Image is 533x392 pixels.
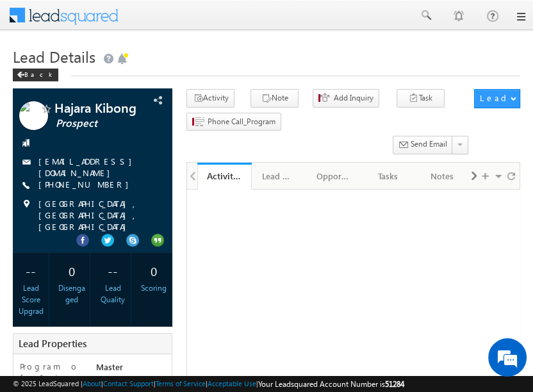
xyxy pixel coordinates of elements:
li: Lead Details [252,163,306,188]
div: Back [13,69,58,81]
div: Notes [426,168,459,184]
div: 0 [57,259,86,282]
span: Phone Call_Program [208,116,275,127]
button: Add Inquiry [313,89,379,108]
div: Disengaged [57,282,86,306]
a: Activity History [197,163,252,190]
div: Chat with us now [67,67,215,84]
button: Phone Call_Program [186,113,281,131]
span: Add Inquiry [334,92,373,104]
span: Lead Details [13,46,95,67]
button: Note [250,89,299,108]
a: Notes [416,163,470,190]
em: Start Chat [174,303,233,320]
li: Opportunities [306,163,361,188]
span: Lead Properties [19,337,86,350]
span: 51284 [385,379,404,389]
a: Lead Details [252,163,306,190]
div: -- [16,259,45,282]
div: Opportunities [316,168,349,184]
textarea: Type your message and hit 'Enter' [17,118,234,293]
button: Task [397,89,445,108]
li: Activity History [197,163,252,188]
a: Contact Support [103,379,154,388]
div: Tasks [371,168,404,184]
div: Lead Quality [98,282,127,306]
span: [GEOGRAPHIC_DATA], [GEOGRAPHIC_DATA], [GEOGRAPHIC_DATA] [38,198,163,233]
button: Activity [186,89,234,108]
span: © 2025 LeadSquared | | | | | [13,378,404,390]
img: Profile photo [19,101,48,135]
span: [PHONE_NUMBER] [38,179,135,192]
img: d_60004797649_company_0_60004797649 [22,67,54,84]
button: Send Email [393,136,453,154]
div: Scoring [139,282,168,294]
a: Opportunities [306,163,361,190]
a: Back [13,68,65,79]
div: Master [93,361,172,379]
div: Minimize live chat window [210,6,241,37]
div: Lead Details [262,168,295,184]
div: -- [98,259,127,282]
a: Tasks [361,163,415,190]
span: Send Email [411,138,447,150]
span: Your Leadsquared Account Number is [258,379,404,389]
div: 0 [139,259,168,282]
span: Hajara Kibong [54,101,150,114]
a: About [83,379,101,388]
a: [EMAIL_ADDRESS][DOMAIN_NAME] [38,156,138,178]
div: Lead Score Upgrad [16,282,45,317]
a: Acceptable Use [208,379,256,388]
a: Terms of Service [156,379,206,388]
span: Prospect [56,117,151,130]
button: Lead Actions [474,89,520,108]
div: Activity History [207,170,242,182]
